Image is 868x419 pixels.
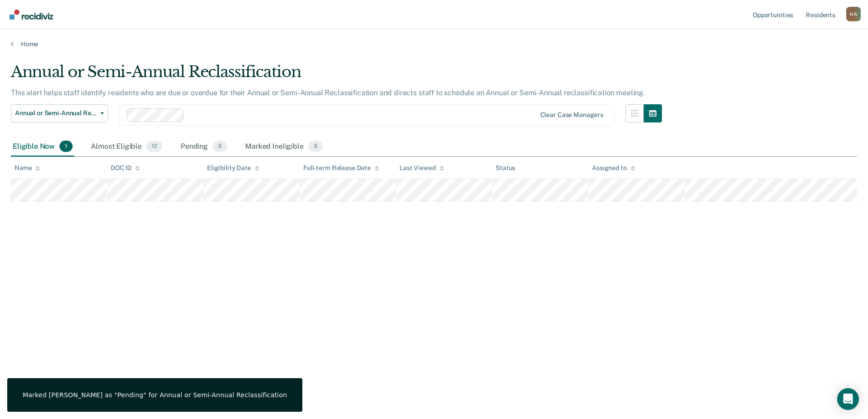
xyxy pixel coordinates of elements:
div: Marked Ineligible3 [243,137,325,157]
div: Full-term Release Date [303,164,379,172]
div: Eligible Now1 [11,137,74,157]
div: Pending3 [179,137,229,157]
p: This alert helps staff identify residents who are due or overdue for their Annual or Semi-Annual ... [11,88,645,97]
img: Recidiviz [10,10,53,19]
button: Profile dropdown button [846,7,861,21]
div: Last Viewed [399,164,444,172]
div: Open Intercom Messenger [837,388,859,410]
div: DOC ID [111,164,140,172]
div: Almost Eligible12 [89,137,164,157]
div: Name [15,164,40,172]
div: Annual or Semi-Annual Reclassification [11,63,662,88]
div: Eligibility Date [207,164,259,172]
span: Annual or Semi-Annual Reclassification [15,109,97,117]
div: Assigned to [592,164,635,172]
div: Status [496,164,515,172]
span: 3 [212,141,227,152]
a: Home [11,40,857,48]
span: 1 [59,141,73,152]
div: Marked [PERSON_NAME] as "Pending" for Annual or Semi-Annual Reclassification [23,391,287,399]
span: 12 [146,141,163,152]
button: Annual or Semi-Annual Reclassification [11,104,108,122]
div: Clear case managers [540,111,603,119]
div: H A [846,7,861,21]
span: 3 [308,141,323,152]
